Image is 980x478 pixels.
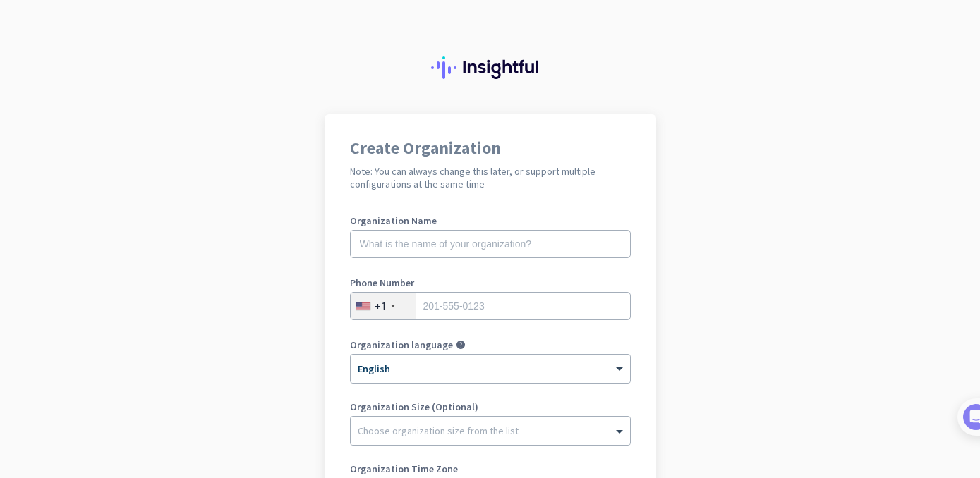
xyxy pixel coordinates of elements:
[350,278,631,288] label: Phone Number
[350,230,631,258] input: What is the name of your organization?
[350,292,631,320] input: 201-555-0123
[350,340,453,350] label: Organization language
[350,464,631,474] label: Organization Time Zone
[431,56,550,79] img: Insightful
[350,216,631,226] label: Organization Name
[456,340,466,350] i: help
[350,165,631,190] h2: Note: You can always change this later, or support multiple configurations at the same time
[350,140,631,157] h1: Create Organization
[350,402,631,412] label: Organization Size (Optional)
[375,299,387,313] div: +1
